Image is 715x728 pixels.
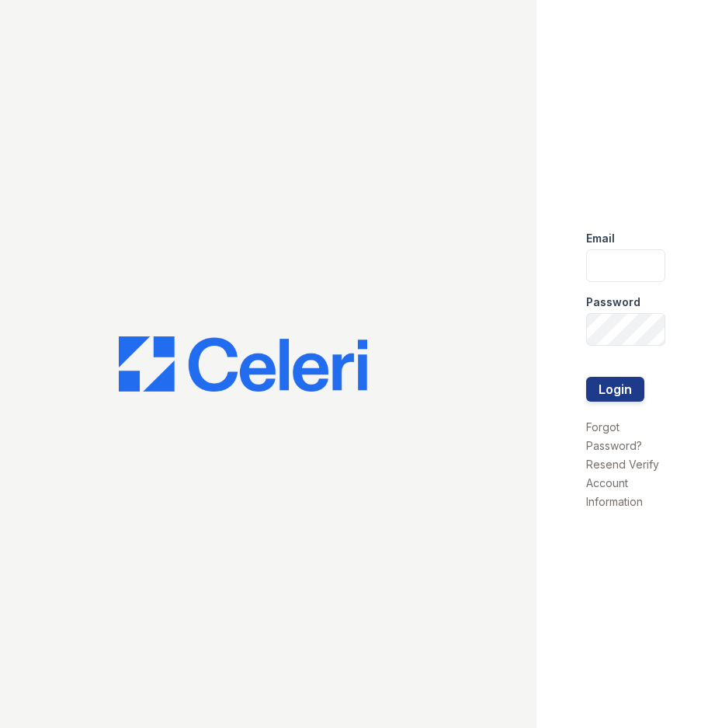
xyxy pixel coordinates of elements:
label: Email [586,231,615,246]
label: Password [586,294,640,310]
img: CE_Logo_Blue-a8612792a0a2168367f1c8372b55b34899dd931a85d93a1a3d3e32e68fde9ad4.png [119,336,367,392]
button: Login [586,377,644,402]
a: Forgot Password? [586,420,642,452]
a: Resend Verify Account Information [586,458,659,508]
